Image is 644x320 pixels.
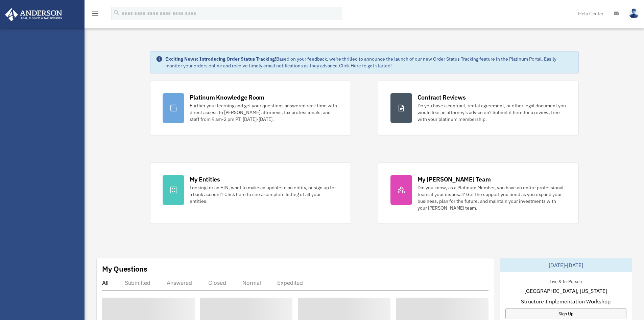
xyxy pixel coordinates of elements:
div: Further your learning and get your questions answered real-time with direct access to [PERSON_NAM... [190,102,338,123]
a: Platinum Knowledge Room Further your learning and get your questions answered real-time with dire... [150,81,351,135]
div: My Entities [190,175,220,184]
div: Do you have a contract, rental agreement, or other legal document you would like an attorney's ad... [418,102,566,123]
div: Contract Reviews [418,93,466,102]
span: Structure Implementation Workshop [521,297,611,305]
div: Did you know, as a Platinum Member, you have an entire professional team at your disposal? Get th... [418,184,566,211]
div: Expedited [277,279,303,286]
div: Looking for an EIN, want to make an update to an entity, or sign up for a bank account? Click her... [190,184,338,205]
div: All [102,279,109,286]
img: User Pic [629,8,639,18]
div: Closed [208,279,226,286]
div: Submitted [125,279,150,286]
div: My [PERSON_NAME] Team [418,175,491,184]
a: Contract Reviews Do you have a contract, rental agreement, or other legal document you would like... [378,81,579,135]
div: Answered [167,279,192,286]
span: [GEOGRAPHIC_DATA], [US_STATE] [524,287,607,295]
div: [DATE]-[DATE] [500,258,632,272]
div: Live & In-Person [544,277,587,284]
div: Platinum Knowledge Room [190,93,265,102]
img: Anderson Advisors Platinum Portal [3,8,64,21]
i: menu [91,9,99,18]
strong: Exciting News: Introducing Order Status Tracking! [165,56,276,62]
a: My Entities Looking for an EIN, want to make an update to an entity, or sign up for a bank accoun... [150,163,351,224]
a: Sign Up [505,308,626,319]
div: Based on your feedback, we're thrilled to announce the launch of our new Order Status Tracking fe... [165,56,573,69]
i: search [113,9,120,17]
a: My [PERSON_NAME] Team Did you know, as a Platinum Member, you have an entire professional team at... [378,163,579,224]
div: Normal [242,279,261,286]
a: menu [91,12,99,18]
a: Click Here to get started! [339,63,392,69]
div: My Questions [102,264,147,274]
